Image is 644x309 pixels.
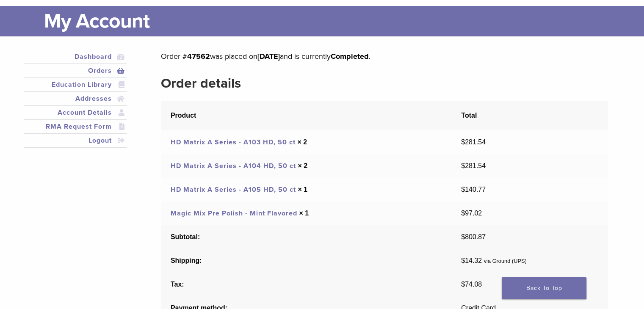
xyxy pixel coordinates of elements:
span: $ [461,138,465,146]
span: $ [461,186,465,193]
a: Magic Mix Pre Polish - Mint Flavored [171,209,297,218]
a: Logout [25,135,125,146]
mark: 47562 [187,52,210,61]
bdi: 97.02 [461,210,482,217]
nav: Account pages [24,50,127,158]
bdi: 281.54 [461,138,486,146]
mark: Completed [331,52,369,61]
th: Subtotal: [161,225,451,249]
a: HD Matrix A Series - A105 HD, 50 ct [171,185,296,194]
bdi: 281.54 [461,162,486,169]
mark: [DATE] [257,52,280,61]
span: $ [461,257,465,264]
span: $ [461,162,465,169]
span: $ [461,210,465,217]
h1: My Account [44,6,621,36]
span: $ [461,233,465,240]
a: RMA Request Form [25,121,125,132]
span: 74.08 [461,281,482,288]
p: Order # was placed on and is currently . [161,50,608,63]
a: Addresses [25,94,125,104]
strong: × 1 [298,186,307,193]
strong: × 2 [298,162,307,169]
a: HD Matrix A Series - A103 HD, 50 ct [171,138,296,146]
bdi: 140.77 [461,186,486,193]
span: $ [461,281,465,288]
h2: Order details [161,73,608,94]
th: Product [161,101,451,130]
a: Education Library [25,80,125,90]
a: HD Matrix A Series - A104 HD, 50 ct [171,162,296,170]
th: Tax: [161,273,451,296]
th: Shipping: [161,249,451,273]
small: via Ground (UPS) [484,258,527,264]
span: 14.32 [461,257,482,264]
strong: × 1 [299,210,309,217]
th: Total [452,101,608,130]
strong: × 2 [297,138,307,146]
a: Orders [25,66,125,76]
span: 800.87 [461,233,486,240]
a: Dashboard [25,52,125,62]
a: Account Details [25,108,125,118]
a: Back To Top [502,277,586,299]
